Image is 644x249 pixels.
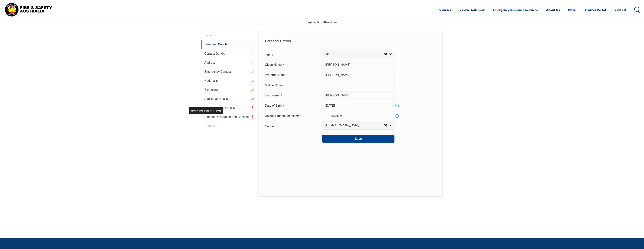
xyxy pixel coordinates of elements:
div: Title is required. [262,51,322,59]
span: Gender: [265,125,276,128]
a: Schooling [201,85,257,94]
span: [DEMOGRAPHIC_DATA] [325,123,384,127]
a: About Us [546,5,560,15]
a: Nationality [201,76,257,85]
a: Info [394,113,400,119]
span: Mr [325,52,384,56]
a: Student Declaration and Consent [201,112,257,121]
div: Last Name is required. [262,92,322,99]
input: 10 Characters no 1, 0, O or I [322,112,394,120]
a: News [568,5,577,15]
span: Title: [265,53,271,57]
a: Contact Details [201,49,257,58]
a: Emergency Contact [201,67,257,76]
a: Learner Portal [585,5,606,15]
div: Gender is required. [262,122,322,130]
div: Middle Name: [262,82,322,89]
a: Additional Details [201,94,257,103]
a: Contact [614,5,626,15]
a: Courses [439,5,451,15]
div: Preferred Name: [262,71,322,79]
button: Save [322,135,394,143]
div: Unique Student Identifier is required. [262,112,322,120]
a: Address [201,58,257,67]
a: Personal Details [201,40,257,49]
div: Given Name is required. [262,61,322,68]
a: Privacy Notice & Policy [201,103,257,112]
input: Select Date... [322,102,394,110]
div: Personal Details [262,37,439,46]
div: Date of Birth is required. [262,102,322,109]
a: Emergency Response Services [493,5,538,15]
span: Login with a different user [307,20,337,23]
a: Course Calendar [459,5,485,15]
a: Info [394,103,400,108]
